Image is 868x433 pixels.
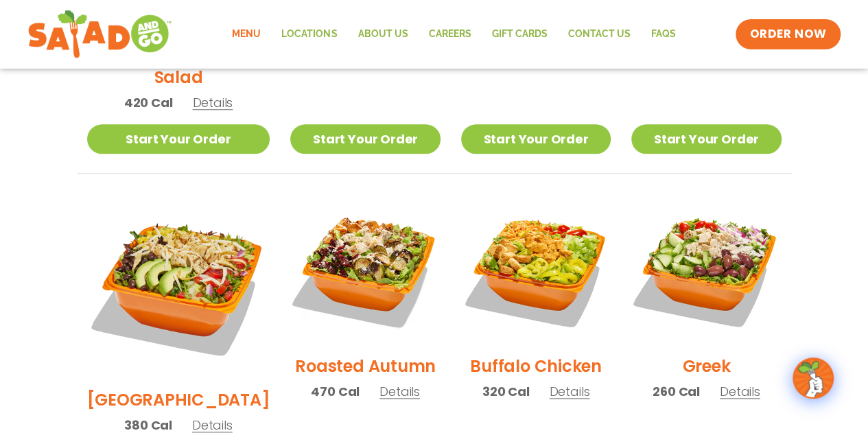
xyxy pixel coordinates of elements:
span: 420 Cal [124,93,173,112]
span: ORDER NOW [749,26,826,43]
a: Locations [271,19,347,50]
h2: Buffalo Chicken [470,354,601,378]
h2: Roasted Autumn [295,354,436,378]
h2: Greek [682,354,730,378]
span: 320 Cal [482,382,530,401]
a: Start Your Order [290,124,440,154]
a: FAQs [640,19,685,50]
a: Menu [222,19,271,50]
span: Details [549,383,589,400]
a: GIFT CARDS [481,19,557,50]
nav: Menu [222,19,685,50]
img: new-SAG-logo-768×292 [27,7,172,62]
a: Start Your Order [631,124,781,154]
a: Start Your Order [461,124,611,154]
a: Start Your Order [87,124,270,154]
span: Details [192,94,233,111]
img: Product photo for BBQ Ranch Salad [87,194,270,377]
span: 260 Cal [653,382,700,401]
span: 470 Cal [311,382,360,401]
a: Contact Us [557,19,640,50]
a: Careers [418,19,481,50]
h2: [GEOGRAPHIC_DATA] [87,388,270,412]
a: About Us [347,19,418,50]
img: Product photo for Buffalo Chicken Salad [461,194,611,344]
img: Product photo for Roasted Autumn Salad [290,194,440,344]
span: Details [379,383,420,400]
span: Details [720,383,760,400]
a: ORDER NOW [736,19,840,49]
img: wpChatIcon [794,359,832,397]
img: Product photo for Greek Salad [631,194,781,344]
